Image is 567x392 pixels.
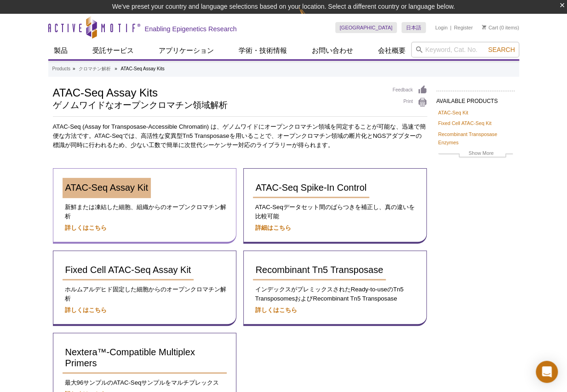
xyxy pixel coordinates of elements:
[401,22,426,33] a: 日本語
[256,265,384,275] span: Recombinant Tn5 Transposase
[65,224,107,231] a: 詳しくはこちら
[435,24,447,31] a: Login
[63,378,227,387] p: 最大96サンプルのATAC-Seqサンプルをマルチプレックス
[411,42,519,57] input: Keyword, Cat. No.
[87,42,139,59] a: 受託サービス
[393,85,427,95] a: Feedback
[454,24,473,31] a: Register
[299,7,323,28] img: Change Here
[253,260,386,280] a: Recombinant Tn5 Transposase
[438,119,492,127] a: Fixed Cell ATAC-Seq Kit
[73,66,75,71] li: »
[48,42,73,59] a: 製品
[306,42,359,59] a: お問い合わせ
[482,25,486,29] img: Your Cart
[53,101,384,109] h2: ゲノムワイドなオープンクロマチン領域解析
[63,178,151,198] a: ATAC-Seq Assay Kit
[438,130,513,147] a: Recombinant Transposase Enzymes
[393,97,427,108] a: Print
[53,85,384,99] h1: ATAC-Seq Assay Kits
[256,182,367,193] span: ATAC-Seq Spike-In Control
[253,203,417,221] p: ATAC-Seqデータセット間のばらつきを補正し、真の違いを比較可能
[65,347,195,368] span: Nextera™-Compatible Multiplex Primers
[335,22,397,33] a: [GEOGRAPHIC_DATA]
[450,22,452,33] li: |
[482,24,498,31] a: Cart
[438,108,469,117] a: ATAC-Seq Kit
[53,122,427,150] p: ATAC-Seq (Assay for Transposase-Accessible Chromatin) は、ゲノムワイドにオープンクロマチン領域を同定することが可能な、迅速で簡便な方法です。...
[65,307,107,313] a: 詳しくはこちら
[63,203,227,221] p: 新鮮または凍結した細胞、組織からのオープンクロマチン解析
[253,178,370,198] a: ATAC-Seq Spike-In Control
[255,307,297,313] a: 詳しくはこちら
[233,42,292,59] a: 学術・技術情報
[482,22,519,33] li: (0 items)
[372,42,411,59] a: 会社概要
[436,91,515,107] h2: AVAILABLE PRODUCTS
[153,42,219,59] a: アプリケーション
[145,25,237,33] h2: Enabling Epigenetics Research
[253,285,417,303] p: インデックスがプレミックスされたReady-to-useのTn5 TransposomesおよびRecombinant Tn5 Transposase
[120,66,164,71] li: ATAC-Seq Assay Kits
[79,65,111,73] a: クロマチン解析
[65,265,191,275] span: Fixed Cell ATAC-Seq Assay Kit
[115,66,117,71] li: »
[63,285,227,303] p: ホルムアルデヒド固定した細胞からのオープンクロマチン解析
[536,361,558,383] div: Open Intercom Messenger
[485,45,517,54] button: Search
[438,149,513,159] a: Show More
[63,260,194,280] a: Fixed Cell ATAC-Seq Assay Kit
[65,182,148,193] span: ATAC-Seq Assay Kit
[488,46,515,53] span: Search
[52,65,70,73] a: Products
[255,224,291,231] a: 詳細はこちら
[63,342,227,374] a: Nextera™-Compatible Multiplex Primers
